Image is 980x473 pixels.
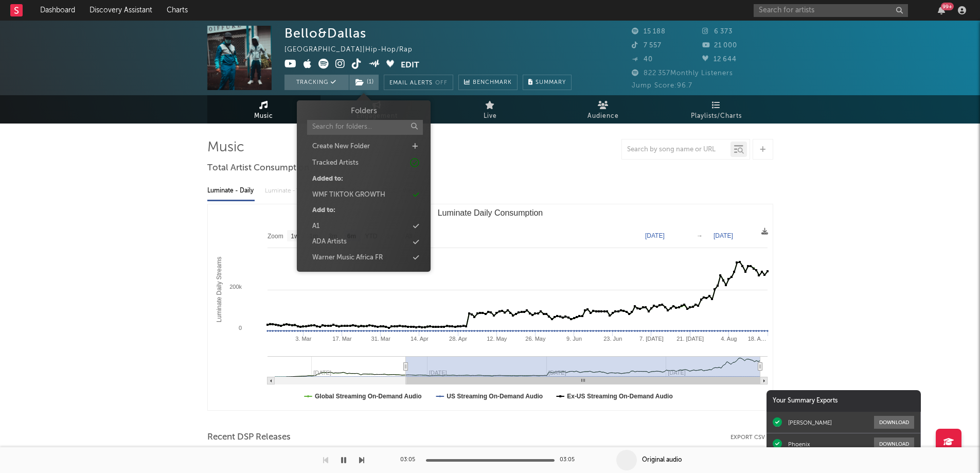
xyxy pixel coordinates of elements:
[295,336,312,342] text: 3. Mar
[632,28,666,35] span: 15 188
[384,75,453,90] button: Email AlertsOff
[312,174,343,184] div: Added to:
[284,75,349,90] button: Tracking
[697,232,703,239] text: →
[315,393,422,400] text: Global Streaming On-Demand Audio
[525,336,546,342] text: 26. May
[447,393,543,400] text: US Streaming On-Demand Audio
[449,336,467,342] text: 28. Apr
[632,82,692,89] span: Jump Score: 96.7
[632,70,733,77] span: 822 357 Monthly Listeners
[312,253,383,263] div: Warner Music Africa FR
[238,325,241,331] text: 0
[788,441,810,448] div: Phoenix
[312,158,359,168] div: Tracked Artists
[874,437,914,450] button: Download
[788,419,832,426] div: [PERSON_NAME]
[410,336,428,342] text: 14. Apr
[874,416,914,429] button: Download
[730,434,773,441] button: Export CSV
[938,6,945,14] button: 99+
[216,257,223,322] text: Luminate Daily Streams
[747,336,766,342] text: 18. A…
[536,80,566,85] span: Summary
[754,4,908,17] input: Search for artists
[721,336,737,342] text: 4. Aug
[691,110,742,122] span: Playlists/Charts
[207,431,291,444] span: Recent DSP Releases
[714,232,733,239] text: [DATE]
[523,75,572,90] button: Summary
[254,110,273,122] span: Music
[312,142,370,152] div: Create New Folder
[547,95,660,124] a: Audience
[268,233,283,240] text: Zoom
[401,59,419,72] button: Edit
[639,336,664,342] text: 7. [DATE]
[312,190,385,200] div: WMF TIKTOK GROWTH
[349,75,379,90] button: (1)
[632,56,653,63] span: 40
[207,95,320,124] a: Music
[284,44,424,56] div: [GEOGRAPHIC_DATA] | Hip-Hop/Rap
[560,454,580,466] div: 03:05
[566,336,582,342] text: 9. Jun
[660,95,773,124] a: Playlists/Charts
[587,110,619,122] span: Audience
[645,232,665,239] text: [DATE]
[632,42,662,49] span: 7 557
[351,106,377,117] h3: Folders
[437,208,543,217] text: Luminate Daily Consumption
[307,120,423,135] input: Search for folders...
[567,393,673,400] text: Ex-US Streaming On-Demand Audio
[349,75,379,90] span: ( 1 )
[676,336,704,342] text: 21. [DATE]
[458,75,518,90] a: Benchmark
[484,110,497,122] span: Live
[434,95,547,124] a: Live
[208,204,773,410] svg: Luminate Daily Consumption
[284,26,366,41] div: Bello&Dallas
[229,284,242,290] text: 200k
[207,162,309,174] span: Total Artist Consumption
[435,80,448,86] em: Off
[702,42,737,49] span: 21 000
[332,336,352,342] text: 17. Mar
[400,454,421,466] div: 03:05
[291,233,299,240] text: 1w
[622,146,730,154] input: Search by song name or URL
[312,237,347,247] div: ADA Artists
[941,3,954,10] div: 99 +
[487,336,507,342] text: 12. May
[320,95,434,124] a: Engagement
[371,336,390,342] text: 31. Mar
[207,182,255,200] div: Luminate - Daily
[642,456,682,465] div: Original audio
[702,28,733,35] span: 6 373
[603,336,622,342] text: 23. Jun
[312,205,335,216] div: Add to:
[702,56,737,63] span: 12 644
[767,390,921,412] div: Your Summary Exports
[473,77,512,89] span: Benchmark
[312,221,319,232] div: A1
